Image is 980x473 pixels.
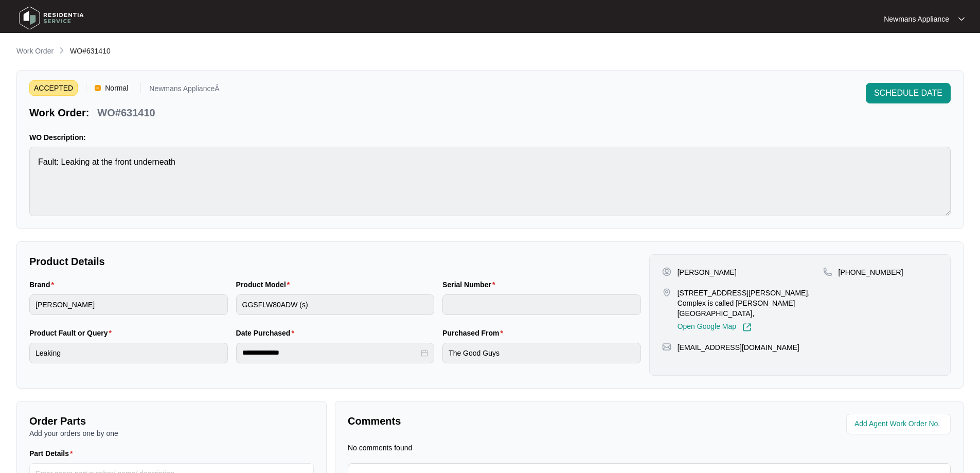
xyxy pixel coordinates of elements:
[29,328,116,338] label: Product Fault or Query
[866,83,951,103] button: SCHEDULE DATE
[70,47,111,55] span: WO#631410
[348,414,642,428] p: Comments
[149,85,219,96] p: Newmans ApplianceÂ
[678,323,752,332] a: Open Google Map
[348,443,412,453] p: No comments found
[662,267,671,276] img: user-pin
[236,294,435,315] input: Product Model
[16,46,54,56] p: Work Order
[958,16,965,22] img: dropdown arrow
[58,46,66,55] img: chevron-right
[678,267,737,277] p: [PERSON_NAME]
[29,414,314,428] p: Order Parts
[442,294,641,315] input: Serial Number
[742,323,752,332] img: Link-External
[29,106,89,120] p: Work Order:
[29,279,58,290] label: Brand
[29,294,228,315] input: Brand
[854,418,945,430] input: Add Agent Work Order No.
[29,80,78,96] span: ACCEPTED
[662,288,671,297] img: map-pin
[29,254,641,269] p: Product Details
[29,343,228,363] input: Product Fault or Query
[678,342,799,353] p: [EMAIL_ADDRESS][DOMAIN_NAME]
[236,328,298,338] label: Date Purchased
[97,106,155,120] p: WO#631410
[839,267,903,277] p: [PHONE_NUMBER]
[95,85,101,91] img: Vercel Logo
[14,46,56,57] a: Work Order
[442,343,641,363] input: Purchased From
[874,87,942,99] span: SCHEDULE DATE
[29,448,77,459] label: Part Details
[678,288,823,319] p: [STREET_ADDRESS][PERSON_NAME]. Complex is called [PERSON_NAME][GEOGRAPHIC_DATA],
[29,428,314,439] p: Add your orders one by one
[29,147,951,216] textarea: Fault: Leaking at the front underneath
[15,3,87,33] img: residentia service logo
[101,80,132,96] span: Normal
[242,347,419,358] input: Date Purchased
[236,279,294,290] label: Product Model
[823,267,832,276] img: map-pin
[29,132,951,143] p: WO Description:
[442,279,499,290] label: Serial Number
[442,328,507,338] label: Purchased From
[884,14,949,24] p: Newmans Appliance
[662,342,671,352] img: map-pin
